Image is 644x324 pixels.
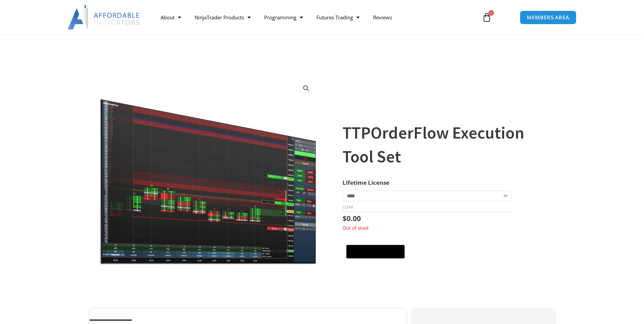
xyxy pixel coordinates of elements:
a: View full-screen image gallery [300,82,312,94]
a: Reviews [366,10,399,25]
a: 0 [472,7,502,27]
h1: TTPOrderFlow Execution Tool Set [343,121,541,168]
a: Futures Trading [310,10,366,25]
img: LogoAI | Affordable Indicators – NinjaTrader [68,5,141,30]
a: NinjaTrader Products [188,10,257,25]
span: $ [343,214,347,223]
a: About [154,10,188,25]
span: 0 [489,10,494,16]
iframe: Secure payment input frame [345,240,406,241]
a: Programming [257,10,310,25]
a: Clear options [343,205,353,210]
p: Out of stock [343,225,541,231]
bdi: 0.00 [343,214,361,223]
button: Buy with GPay [346,245,405,258]
img: OrderFlow 1 [99,77,317,265]
a: MEMBERS AREA [520,11,576,24]
label: Lifetime License [343,179,389,186]
nav: Menu [154,10,474,25]
span: MEMBERS AREA [527,15,569,20]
